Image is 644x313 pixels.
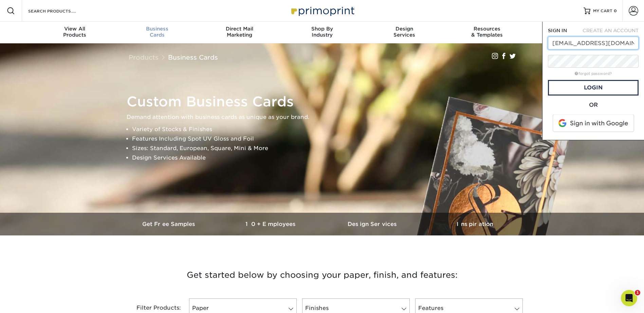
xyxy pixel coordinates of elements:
[635,290,640,295] span: 1
[322,221,424,227] h3: Design Services
[127,112,524,122] p: Demand attention with business cards as unique as your brand.
[528,26,611,38] div: & Support
[198,26,281,32] span: Direct Mail
[132,144,524,153] li: Sizes: Standard, European, Square, Mini & More
[621,290,637,306] iframe: Intercom live chat
[118,213,220,235] a: Get Free Samples
[288,3,356,18] img: Primoprint
[132,134,524,144] li: Features Including Spot UV Gloss and Foil
[363,26,446,32] span: Design
[198,26,281,38] div: Marketing
[446,26,528,38] div: & Templates
[132,125,524,134] li: Variety of Stocks & Finishes
[363,22,446,43] a: DesignServices
[548,101,639,109] div: OR
[424,213,526,235] a: Inspiration
[614,8,617,13] span: 0
[593,8,612,14] span: MY CART
[220,213,322,235] a: 10+ Employees
[34,26,116,38] div: Products
[528,22,611,43] a: Contact& Support
[281,26,363,32] span: Shop By
[129,54,159,61] a: Products
[583,28,639,33] span: CREATE AN ACCOUNT
[363,26,446,38] div: Services
[281,26,363,38] div: Industry
[132,153,524,163] li: Design Services Available
[220,221,322,227] h3: 10+ Employees
[168,54,218,61] a: Business Cards
[446,26,528,32] span: Resources
[116,22,198,43] a: BusinessCards
[118,221,220,227] h3: Get Free Samples
[116,26,198,38] div: Cards
[27,7,94,15] input: SEARCH PRODUCTS.....
[281,22,363,43] a: Shop ByIndustry
[34,22,116,43] a: View AllProducts
[548,37,639,49] input: Email
[424,221,526,227] h3: Inspiration
[34,26,116,32] span: View All
[548,80,639,96] a: Login
[575,71,612,76] a: forgot password?
[127,93,524,110] h1: Custom Business Cards
[528,26,611,32] span: Contact
[322,213,424,235] a: Design Services
[548,28,567,33] span: SIGN IN
[446,22,528,43] a: Resources& Templates
[116,26,198,32] span: Business
[198,22,281,43] a: Direct MailMarketing
[124,260,521,290] h3: Get started below by choosing your paper, finish, and features:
